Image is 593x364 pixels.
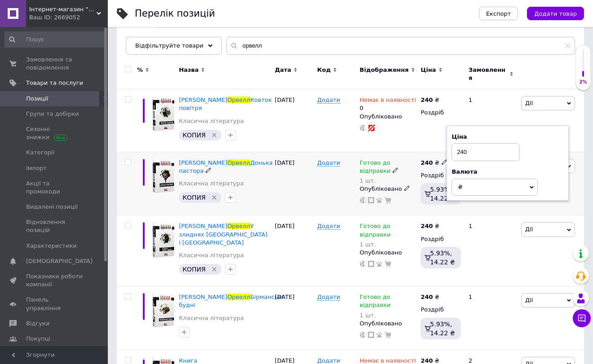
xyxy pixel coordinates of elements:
[126,37,182,45] span: [DOMAIN_NAME]
[463,89,519,152] div: 1
[182,132,206,139] span: КОПИЯ
[525,297,533,303] span: Дії
[469,66,507,82] span: Замовлення
[227,223,250,229] span: Орвелл
[420,357,433,364] b: 240
[576,79,590,85] div: 2%
[360,185,416,193] div: Опубліковано
[26,79,83,87] span: Товари та послуги
[527,7,584,20] button: Додати товар
[211,194,218,201] svg: Видалити мітку
[420,159,447,167] div: ₴
[317,159,340,167] span: Додати
[451,168,564,176] div: Валюта
[26,335,50,343] span: Покупці
[227,159,250,166] span: Орвелл
[179,96,272,111] a: [PERSON_NAME]ОрвеллКовток повітря
[420,294,433,300] b: 240
[29,5,97,13] span: Інтернет-магазин "Фантазія"
[420,223,433,229] b: 240
[226,37,575,55] input: Пошук по назві позиції, артикулу і пошуковим запитам
[273,215,315,286] div: [DATE]
[360,177,416,184] div: 1 шт.
[420,235,461,243] div: Роздріб
[153,96,174,131] img: Джордж Орвелл Ковток повітря
[317,294,340,301] span: Додати
[420,171,461,180] div: Роздріб
[4,31,106,48] input: Пошук
[26,203,78,211] span: Видалені позиції
[463,215,519,286] div: 1
[179,159,227,166] span: [PERSON_NAME]
[26,164,47,172] span: Імпорт
[534,10,577,17] span: Додати товар
[479,7,518,20] button: Експорт
[26,242,77,250] span: Характеристики
[29,13,108,22] div: Ваш ID: 2669052
[430,186,455,202] span: 5.93%, 14.22 ₴
[179,117,244,125] a: Класична література
[360,66,409,74] span: Відображення
[275,66,292,74] span: Дата
[26,125,83,141] span: Сезонні знижки
[179,251,244,259] a: Класична література
[317,96,340,104] span: Додати
[179,223,227,229] span: [PERSON_NAME]
[182,266,206,273] span: КОПИЯ
[360,96,416,106] span: Немає в наявності
[26,149,54,157] span: Категорії
[360,159,391,177] span: Готово до відправки
[360,223,391,240] span: Готово до відправки
[360,249,416,257] div: Опубліковано
[179,159,273,174] a: [PERSON_NAME]ОрвеллДонька пастора
[420,293,439,301] div: ₴
[420,159,433,166] b: 240
[26,218,83,234] span: Відновлення позицій
[26,56,83,72] span: Замовлення та повідомлення
[430,320,455,337] span: 5.93%, 14.22 ₴
[135,9,215,18] div: Перелік позицій
[420,66,436,74] span: Ціна
[317,223,340,230] span: Додати
[317,66,331,74] span: Код
[26,110,79,118] span: Групи та добірки
[179,294,283,308] a: [PERSON_NAME]ОрвеллБірманські будні
[137,66,143,74] span: %
[420,109,461,117] div: Роздріб
[182,194,206,201] span: КОПИЯ
[273,152,315,215] div: [DATE]
[179,180,244,188] a: Класична література
[179,223,267,246] a: [PERSON_NAME]ОрвеллУ злиднях [GEOGRAPHIC_DATA] і [GEOGRAPHIC_DATA]
[430,250,455,266] span: 5.93%, 14.22 ₴
[458,184,462,190] span: ₴
[227,294,250,300] span: Орвелл
[153,222,174,257] img: Джордж Орвелл У злиднях Парижа і Лондона
[211,132,218,139] svg: Видалити мітку
[26,180,83,196] span: Акції та промокоди
[153,293,174,327] img: Джордж Орвелл Бірманські будні
[360,320,416,328] div: Опубліковано
[360,294,391,311] span: Готово до відправки
[179,314,244,322] a: Класична література
[179,66,199,74] span: Назва
[179,223,267,246] span: У злиднях [GEOGRAPHIC_DATA] і [GEOGRAPHIC_DATA]
[273,89,315,152] div: [DATE]
[420,96,433,103] b: 240
[179,294,227,300] span: [PERSON_NAME]
[227,96,250,103] span: Орвелл
[525,100,533,106] span: Дії
[26,95,48,103] span: Позиції
[360,312,416,319] div: 1 шт.
[153,159,174,193] img: Джордж Орвелл Донька пастора
[26,320,49,328] span: Відгуки
[420,306,461,314] div: Роздріб
[135,42,204,49] span: Відфільтруйте товари
[420,96,439,104] div: ₴
[420,222,439,230] div: ₴
[486,10,511,17] span: Експорт
[26,257,93,265] span: [DEMOGRAPHIC_DATA]
[179,159,273,174] span: Донька пастора
[360,96,416,112] div: 0
[273,286,315,350] div: [DATE]
[360,113,416,121] div: Опубліковано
